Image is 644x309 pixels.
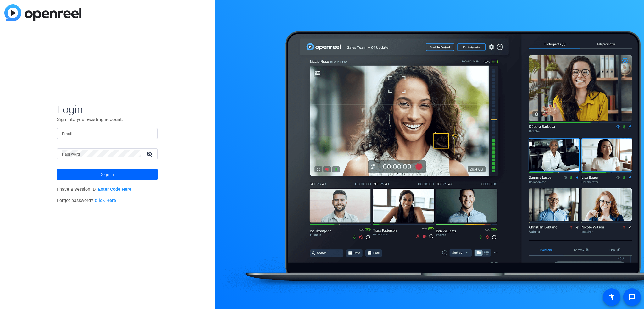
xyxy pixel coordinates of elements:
a: Click Here [95,198,116,203]
a: Enter Code Here [98,187,131,192]
img: blue-gradient.svg [4,4,81,21]
button: Sign in [57,169,158,180]
span: I have a Session ID. [57,187,131,192]
mat-label: Email [62,132,72,136]
p: Sign into your existing account. [57,116,158,123]
span: Forgot password? [57,198,116,203]
input: Enter Email Address [62,130,153,137]
mat-icon: accessibility [608,293,615,301]
mat-icon: message [628,293,636,301]
span: Login [57,103,158,116]
span: Sign in [101,167,114,182]
mat-icon: visibility_off [142,149,158,158]
mat-label: Password [62,152,80,157]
